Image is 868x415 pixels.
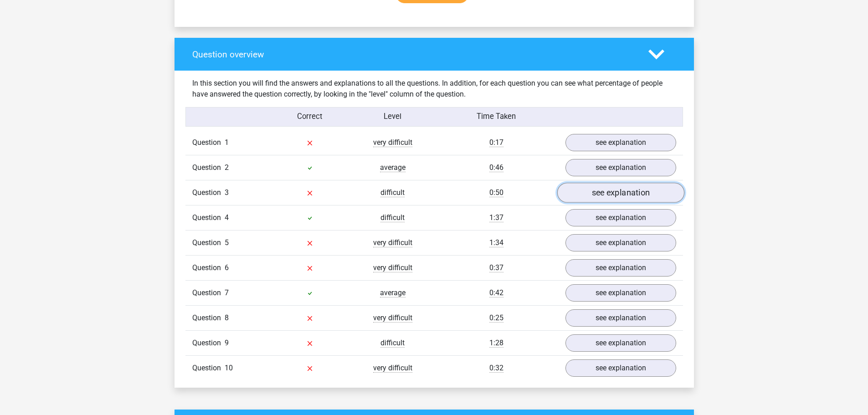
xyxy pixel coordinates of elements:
[225,313,229,322] span: 8
[489,288,503,297] span: 0:42
[565,359,676,377] a: see explanation
[489,238,503,247] span: 1:34
[565,209,676,226] a: see explanation
[351,111,434,123] div: Level
[489,263,503,272] span: 0:37
[565,234,676,251] a: see explanation
[380,213,405,222] span: difficult
[185,78,683,100] div: In this section you will find the answers and explanations to all the questions. In addition, for...
[225,213,229,222] span: 4
[225,263,229,272] span: 6
[192,363,225,374] span: Question
[380,188,405,197] span: difficult
[225,238,229,247] span: 5
[268,111,351,123] div: Correct
[225,188,229,197] span: 3
[565,284,676,302] a: see explanation
[192,49,635,60] h4: Question overview
[434,111,558,123] div: Time Taken
[225,288,229,297] span: 7
[380,338,405,348] span: difficult
[489,138,503,147] span: 0:17
[489,163,503,172] span: 0:46
[192,212,225,223] span: Question
[192,162,225,173] span: Question
[225,163,229,172] span: 2
[192,262,225,273] span: Question
[192,137,225,148] span: Question
[565,309,676,327] a: see explanation
[373,263,412,272] span: very difficult
[373,138,412,147] span: very difficult
[192,338,225,348] span: Question
[489,213,503,222] span: 1:37
[489,338,503,348] span: 1:28
[373,364,412,373] span: very difficult
[225,138,229,147] span: 1
[565,259,676,277] a: see explanation
[565,159,676,176] a: see explanation
[192,313,225,323] span: Question
[380,163,406,172] span: average
[192,237,225,248] span: Question
[565,134,676,151] a: see explanation
[373,313,412,323] span: very difficult
[489,364,503,373] span: 0:32
[192,187,225,198] span: Question
[380,288,406,297] span: average
[489,188,503,197] span: 0:50
[373,238,412,247] span: very difficult
[225,364,233,372] span: 10
[225,338,229,347] span: 9
[565,334,676,352] a: see explanation
[557,183,684,203] a: see explanation
[192,287,225,298] span: Question
[489,313,503,323] span: 0:25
